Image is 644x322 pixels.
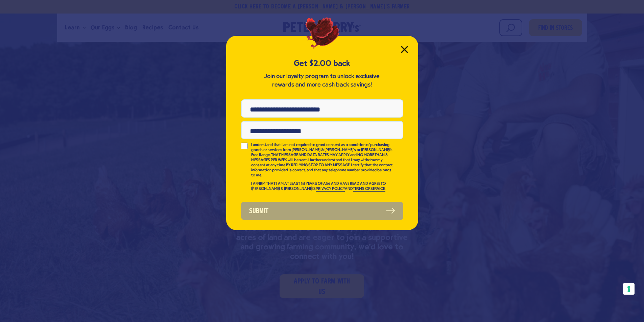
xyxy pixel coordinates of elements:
[353,187,385,192] a: TERMS OF SERVICE.
[241,143,248,149] input: I understand that I am not required to grant consent as a condition of purchasing goods or servic...
[241,202,403,220] button: Submit
[623,283,635,295] button: Your consent preferences for tracking technologies
[251,181,394,192] p: I AFFIRM THAT I AM AT LEAST 18 YEARS OF AGE AND HAVE READ AND AGREE TO [PERSON_NAME] & [PERSON_NA...
[241,58,403,69] h5: Get $2.00 back
[316,187,345,192] a: PRIVACY POLICY
[263,72,381,89] p: Join our loyalty program to unlock exclusive rewards and more cash back savings!
[401,46,408,53] button: Close Modal
[251,143,394,178] p: I understand that I am not required to grant consent as a condition of purchasing goods or servic...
